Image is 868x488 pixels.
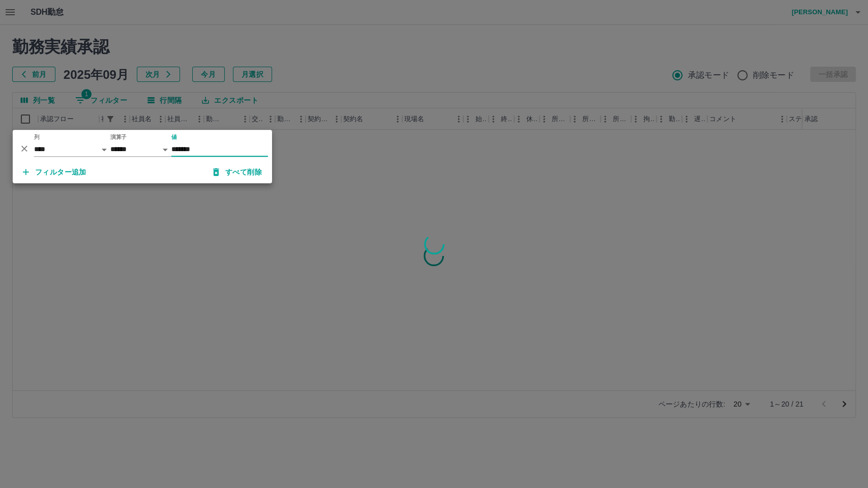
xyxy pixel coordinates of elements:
[15,163,95,181] button: フィルター追加
[34,133,40,141] label: 列
[110,133,127,141] label: 演算子
[171,133,177,141] label: 値
[17,141,32,156] button: 削除
[205,163,270,181] button: すべて削除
